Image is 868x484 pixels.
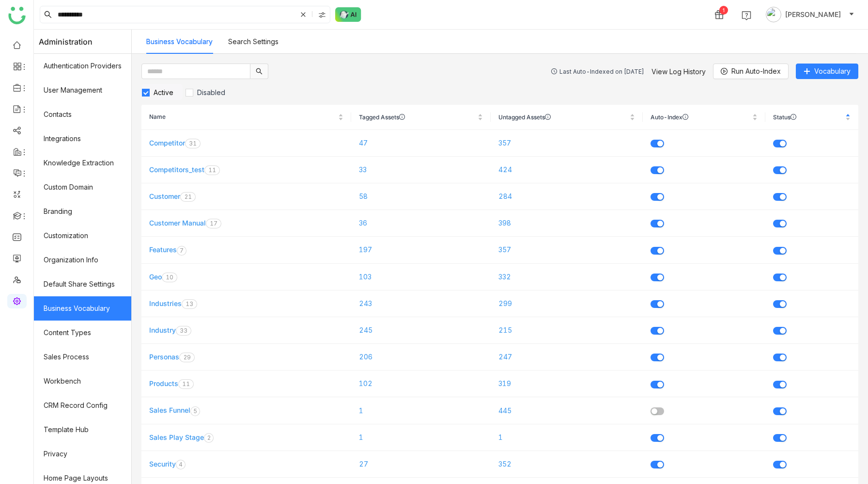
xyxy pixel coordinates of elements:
[176,326,191,336] nz-badge-sup: 33
[193,139,197,148] p: 1
[170,273,173,282] p: 0
[149,433,204,441] a: Sales Play Stage
[184,192,188,202] p: 2
[764,7,856,22] button: [PERSON_NAME]
[731,66,781,77] span: Run Auto-Index
[39,30,93,54] span: Administration
[180,246,184,256] p: 7
[559,68,644,75] div: Last Auto-Indexed on [DATE]
[149,326,176,334] a: Industry
[149,273,162,281] a: Geo
[351,344,490,371] td: 206
[34,418,131,442] a: Template Hub
[149,406,190,414] a: Sales Funnel
[34,127,131,151] a: Integrations
[182,379,186,389] p: 1
[149,379,178,387] a: Products
[491,424,643,451] td: 1
[149,139,185,147] a: Competitor
[742,11,751,20] img: help.svg
[34,78,131,102] a: User Management
[491,264,643,290] td: 332
[186,379,190,389] p: 1
[179,353,195,362] nz-badge-sup: 29
[491,451,643,478] td: 352
[34,272,131,296] a: Default Share Settings
[185,139,201,148] nz-badge-sup: 31
[773,114,843,120] span: Status
[184,326,187,336] p: 3
[210,219,214,228] p: 1
[162,273,177,282] nz-badge-sup: 10
[183,353,187,362] p: 2
[335,7,361,22] img: ask-buddy-normal.svg
[8,7,26,24] img: logo
[228,37,279,46] a: Search Settings
[149,460,176,468] a: Security
[193,88,229,97] span: Disabled
[351,451,490,478] td: 27
[179,460,183,469] p: 4
[187,353,191,362] p: 9
[34,321,131,345] a: Content Types
[34,345,131,369] a: Sales Process
[150,88,177,97] span: Active
[491,210,643,237] td: 398
[651,67,706,76] a: View Log History
[34,102,131,127] a: Contacts
[491,183,643,210] td: 284
[318,11,326,19] img: search-type.svg
[180,326,184,336] p: 3
[166,273,170,282] p: 1
[351,264,490,290] td: 103
[766,7,781,22] img: avatar
[785,9,841,20] span: [PERSON_NAME]
[351,290,490,317] td: 243
[149,299,182,307] a: Industries
[359,114,475,120] span: Tagged Assets
[214,219,217,228] p: 7
[351,157,490,183] td: 33
[190,406,200,416] nz-badge-sup: 5
[212,165,216,175] p: 1
[34,393,131,418] a: CRM Record Config
[178,379,194,389] nz-badge-sup: 11
[351,371,490,397] td: 102
[491,344,643,371] td: 247
[34,248,131,272] a: Organization Info
[208,165,212,175] p: 1
[351,183,490,210] td: 58
[206,219,221,228] nz-badge-sup: 17
[491,317,643,344] td: 215
[149,165,204,174] a: Competitors_test
[351,237,490,263] td: 197
[204,433,214,443] nz-badge-sup: 2
[491,397,643,424] td: 445
[176,460,186,469] nz-badge-sup: 4
[491,371,643,397] td: 319
[146,37,213,46] a: Business Vocabulary
[177,246,186,256] nz-badge-sup: 7
[149,245,177,254] a: Features
[34,199,131,224] a: Branding
[351,130,490,157] td: 47
[491,130,643,157] td: 357
[351,210,490,237] td: 36
[351,317,490,344] td: 245
[189,139,193,148] p: 3
[186,299,189,309] p: 1
[149,353,179,361] a: Personas
[34,175,131,199] a: Custom Domain
[34,442,131,466] a: Privacy
[204,165,220,175] nz-badge-sup: 11
[719,6,728,15] div: 1
[351,397,490,424] td: 1
[188,192,192,202] p: 1
[498,114,628,120] span: Untagged Assets
[713,64,789,79] button: Run Auto-Index
[193,406,197,416] p: 5
[34,369,131,393] a: Workbench
[189,299,193,309] p: 3
[814,66,851,77] span: Vocabulary
[34,296,131,321] a: Business Vocabulary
